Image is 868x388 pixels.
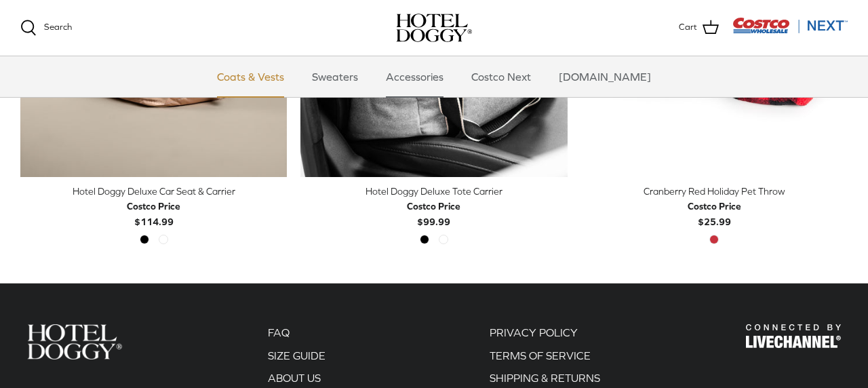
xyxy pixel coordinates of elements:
[490,349,591,362] a: TERMS OF SERVICE
[268,372,321,384] a: ABOUT US
[396,14,472,42] img: hoteldoggycom
[20,184,287,199] div: Hotel Doggy Deluxe Car Seat & Carrier
[547,56,663,97] a: [DOMAIN_NAME]
[490,372,600,384] a: SHIPPING & RETURNS
[127,199,180,214] div: Costco Price
[44,22,72,32] span: Search
[688,199,741,214] div: Costco Price
[27,324,122,359] img: Hotel Doggy Costco Next
[581,184,848,199] div: Cranberry Red Holiday Pet Throw
[20,184,287,229] a: Hotel Doggy Deluxe Car Seat & Carrier Costco Price$114.99
[407,199,460,214] div: Costco Price
[581,184,848,229] a: Cranberry Red Holiday Pet Throw Costco Price$25.99
[679,20,697,35] span: Cart
[300,56,370,97] a: Sweaters
[300,184,567,229] a: Hotel Doggy Deluxe Tote Carrier Costco Price$99.99
[268,349,325,362] a: SIZE GUIDE
[300,184,567,199] div: Hotel Doggy Deluxe Tote Carrier
[490,326,578,338] a: PRIVACY POLICY
[20,20,72,36] a: Search
[127,199,180,227] b: $114.99
[459,56,543,97] a: Costco Next
[688,199,741,227] b: $25.99
[268,326,290,338] a: FAQ
[396,14,472,42] a: hoteldoggy.com hoteldoggycom
[205,56,296,97] a: Coats & Vests
[732,26,848,36] a: Visit Costco Next
[746,324,841,348] img: Hotel Doggy Costco Next
[732,17,848,34] img: Costco Next
[679,19,719,37] a: Cart
[407,199,460,227] b: $99.99
[374,56,456,97] a: Accessories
